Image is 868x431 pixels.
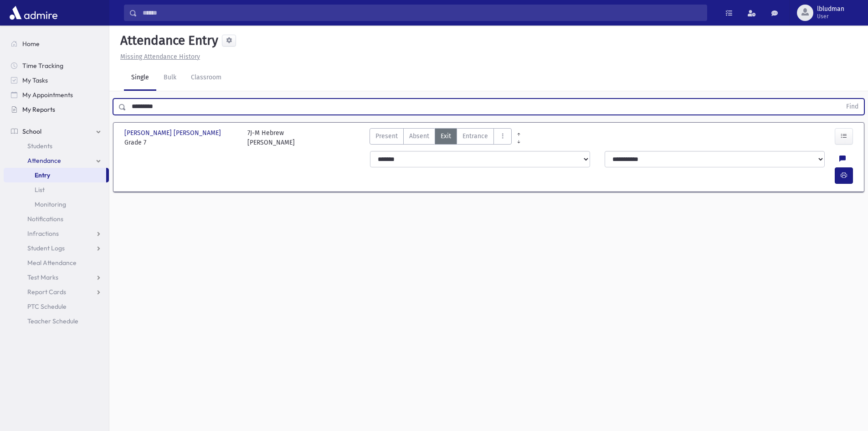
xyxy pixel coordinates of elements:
[22,105,55,114] span: My Reports
[4,153,109,168] a: Attendance
[22,40,40,48] span: Home
[27,288,66,296] span: Report Cards
[137,5,707,21] input: Search
[124,128,223,138] span: [PERSON_NAME] [PERSON_NAME]
[370,128,512,147] div: AttTypes
[462,131,488,141] span: Entrance
[4,88,109,102] a: My Appointments
[124,138,238,147] span: Grade 7
[4,102,109,117] a: My Reports
[27,259,77,267] span: Meal Attendance
[22,62,63,70] span: Time Tracking
[4,124,109,139] a: School
[4,182,109,197] a: List
[817,13,844,20] span: User
[35,186,45,194] span: List
[4,36,109,51] a: Home
[4,285,109,299] a: Report Cards
[841,99,864,114] button: Find
[441,131,451,141] span: Exit
[35,171,50,179] span: Entry
[27,317,78,325] span: Teacher Schedule
[247,128,295,147] div: 7J-M Hebrew [PERSON_NAME]
[4,197,109,212] a: Monitoring
[27,273,58,281] span: Test Marks
[4,255,109,270] a: Meal Attendance
[4,73,109,88] a: My Tasks
[27,244,65,252] span: Student Logs
[117,53,200,61] a: Missing Attendance History
[27,302,67,311] span: PTC Schedule
[117,33,218,48] h5: Attendance Entry
[4,226,109,241] a: Infractions
[4,58,109,73] a: Time Tracking
[4,212,109,226] a: Notifications
[124,65,156,91] a: Single
[4,299,109,314] a: PTC Schedule
[27,156,61,165] span: Attendance
[4,168,106,182] a: Entry
[27,215,63,223] span: Notifications
[22,127,41,135] span: School
[409,131,429,141] span: Absent
[184,65,229,91] a: Classroom
[817,5,844,13] span: lbludman
[22,91,73,99] span: My Appointments
[375,131,398,141] span: Present
[7,4,60,22] img: AdmirePro
[4,139,109,153] a: Students
[22,76,48,84] span: My Tasks
[4,270,109,285] a: Test Marks
[27,229,59,238] span: Infractions
[156,65,184,91] a: Bulk
[4,314,109,328] a: Teacher Schedule
[120,53,200,61] u: Missing Attendance History
[35,200,66,208] span: Monitoring
[27,142,52,150] span: Students
[4,241,109,255] a: Student Logs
